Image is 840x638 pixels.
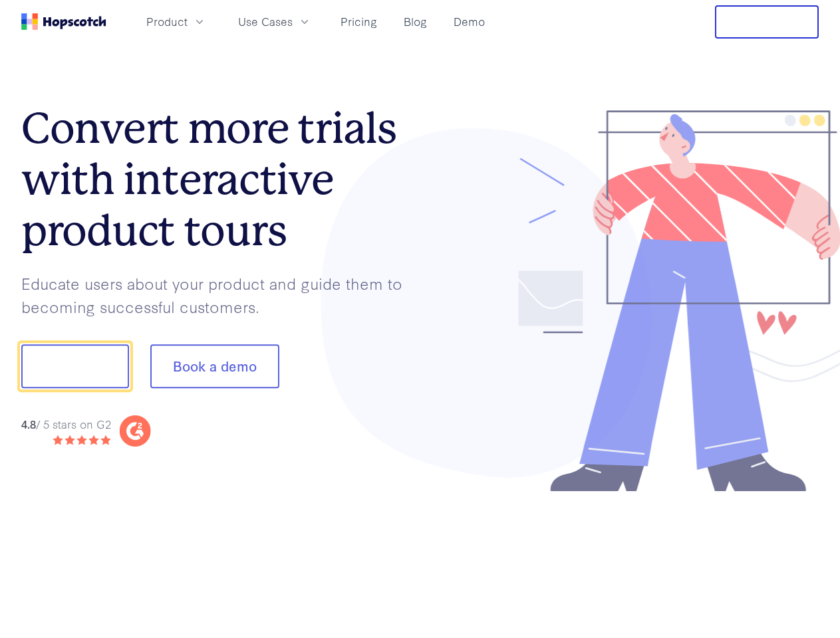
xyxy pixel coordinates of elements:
[146,13,188,30] span: Product
[21,13,106,30] a: Home
[138,11,214,33] button: Product
[238,13,293,30] span: Use Cases
[21,272,420,318] p: Educate users about your product and guide them to becoming successful customers.
[715,5,819,39] button: Free Trial
[448,11,490,33] a: Demo
[230,11,319,33] button: Use Cases
[21,416,111,433] div: / 5 stars on G2
[335,11,382,33] a: Pricing
[398,11,432,33] a: Blog
[150,345,279,389] button: Book a demo
[21,345,129,389] button: Show me!
[21,416,36,431] strong: 4.8
[21,103,420,256] h1: Convert more trials with interactive product tours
